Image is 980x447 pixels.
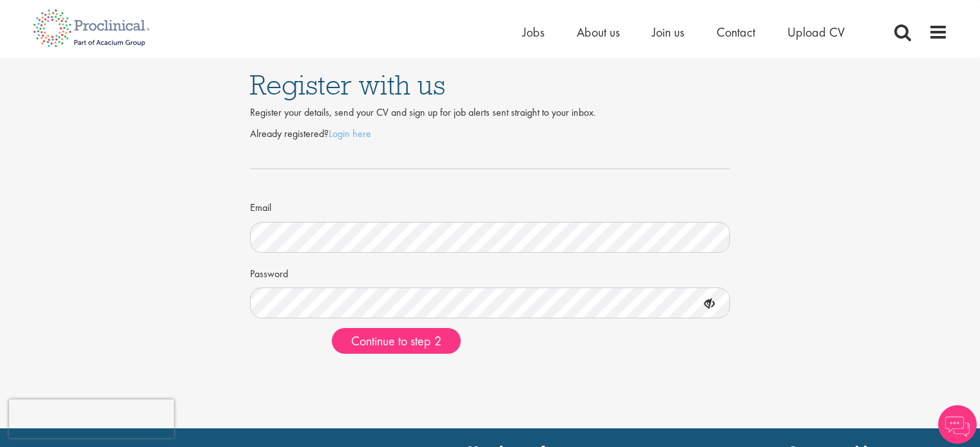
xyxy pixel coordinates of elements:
[652,24,684,41] a: Join us
[523,24,544,41] a: Jobs
[329,127,371,140] a: Login here
[250,71,731,99] h1: Register with us
[787,24,845,41] a: Upload CV
[351,333,441,349] span: Continue to step 2
[577,24,620,41] a: About us
[250,105,731,120] div: Register your details, send your CV and sign up for job alerts sent straight to your inbox.
[250,262,288,282] label: Password
[250,127,731,141] p: Already registered?
[938,405,977,444] img: Chatbot
[716,24,755,41] a: Contact
[332,328,461,354] button: Continue to step 2
[9,399,174,438] iframe: reCAPTCHA
[250,196,271,215] label: Email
